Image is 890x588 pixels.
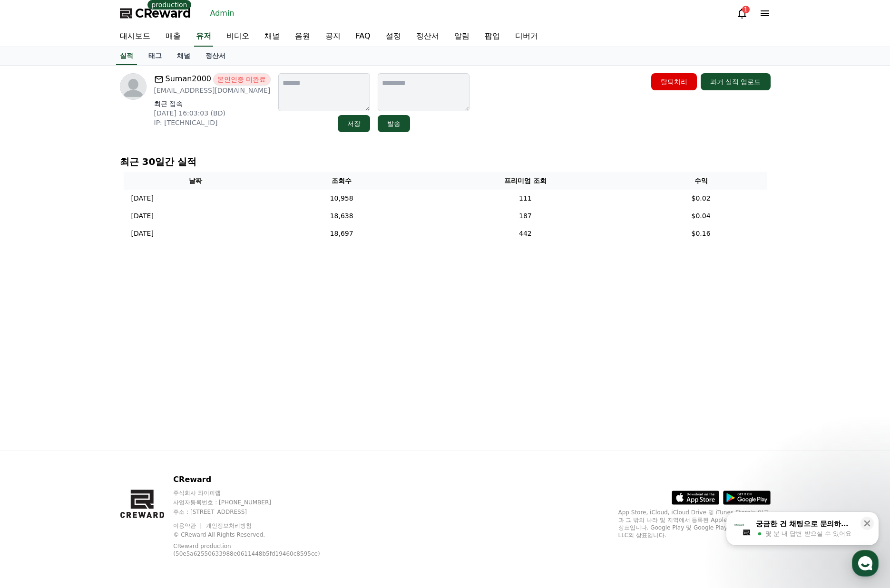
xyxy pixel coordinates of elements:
[173,531,340,539] p: © CReward All Rights Reserved.
[287,27,318,47] a: 음원
[141,47,169,65] a: 태그
[120,6,191,21] a: CReward
[508,27,546,47] a: 디버거
[112,27,158,47] a: 대시보드
[268,172,415,190] th: 조회수
[173,489,340,497] p: 주식회사 와이피랩
[124,172,268,190] th: 날짜
[154,118,271,127] p: IP: [TECHNICAL_ID]
[131,211,154,221] p: [DATE]
[158,27,188,47] a: 매출
[173,522,203,529] a: 이용약관
[169,47,198,65] a: 채널
[166,73,212,86] span: Suman2000
[219,27,257,47] a: 비디오
[415,190,636,207] td: 111
[409,27,447,47] a: 정산서
[206,6,238,21] a: Admin
[618,509,771,539] p: App Store, iCloud, iCloud Drive 및 iTunes Store는 미국과 그 밖의 나라 및 지역에서 등록된 Apple Inc.의 서비스 상표입니다. Goo...
[742,6,750,13] div: 1
[338,115,370,132] button: 저장
[135,6,191,21] span: CReward
[131,229,154,239] p: [DATE]
[701,73,771,90] button: 과거 실적 업로드
[348,27,378,47] a: FAQ
[257,27,287,47] a: 채널
[415,225,636,242] td: 442
[194,27,213,47] a: 유저
[120,73,147,100] img: profile image
[378,27,409,47] a: 설정
[154,108,271,118] p: [DATE] 16:03:03 (BD)
[477,27,508,47] a: 팝업
[636,225,767,242] td: $0.16
[116,47,137,65] a: 실적
[154,86,271,95] p: [EMAIL_ADDRESS][DOMAIN_NAME]
[447,27,477,47] a: 알림
[198,47,233,65] a: 정산서
[154,99,271,108] p: 최근 접속
[415,207,636,225] td: 187
[736,8,748,19] a: 1
[268,225,415,242] td: 18,697
[636,172,767,190] th: 수익
[378,115,410,132] button: 발송
[268,190,415,207] td: 10,958
[318,27,348,47] a: 공지
[120,155,771,168] p: 최근 30일간 실적
[173,474,340,485] p: CReward
[213,73,270,86] span: 본인인증 미완료
[173,508,340,516] p: 주소 : [STREET_ADDRESS]
[636,207,767,225] td: $0.04
[131,193,154,203] p: [DATE]
[415,172,636,190] th: 프리미엄 조회
[636,190,767,207] td: $0.02
[173,542,325,558] p: CReward production (50e5a62550633988e0611448b5fd19460c8595ce)
[651,73,697,90] button: 탈퇴처리
[268,207,415,225] td: 18,638
[206,522,252,529] a: 개인정보처리방침
[173,499,340,506] p: 사업자등록번호 : [PHONE_NUMBER]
